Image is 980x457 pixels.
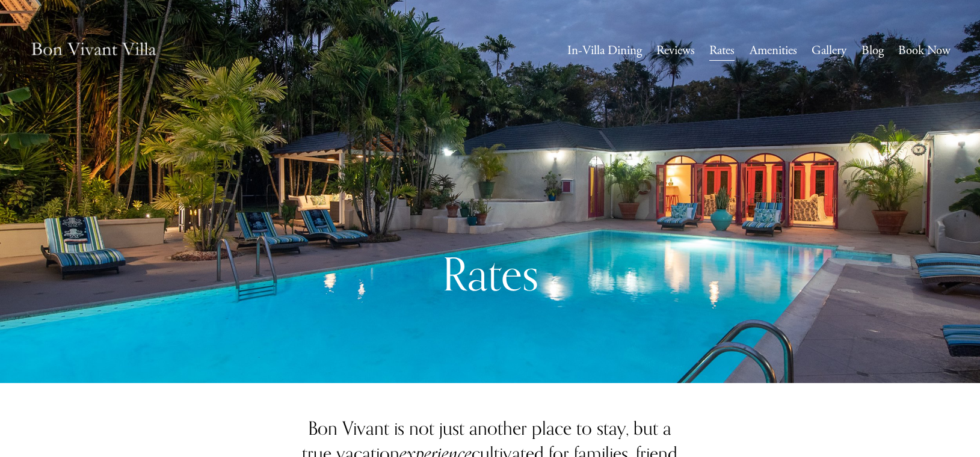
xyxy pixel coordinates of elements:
a: In-Villa Dining [567,40,642,63]
a: Blog [861,40,884,63]
a: Book Now [898,40,951,63]
a: Gallery [812,40,846,63]
h1: Rates [377,246,603,302]
a: Reviews [656,40,695,63]
a: Rates [709,40,735,63]
a: Amenities [750,40,797,63]
img: Caribbean Vacation Rental | Bon Vivant Villa [29,29,158,72]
